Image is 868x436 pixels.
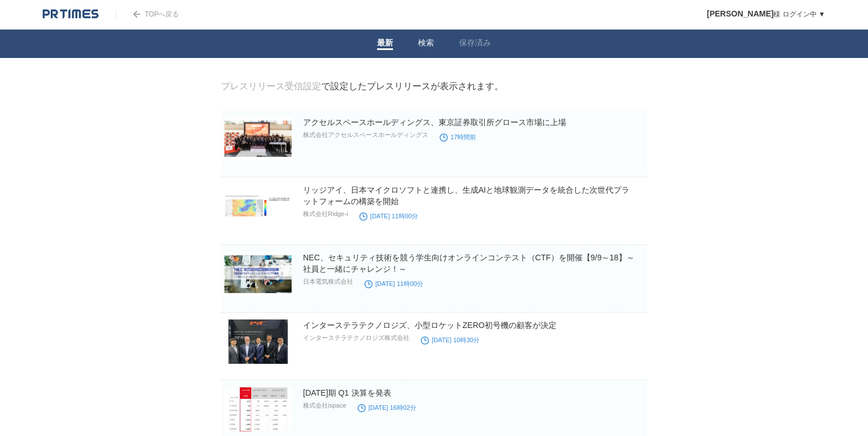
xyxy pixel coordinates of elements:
[133,11,140,18] img: arrow.png
[303,253,634,273] a: NEC、セキュリティ技術を競う学生向けオンラインコンテスト（CTF）を開催【9/9～18】～社員と一緒にチャレンジ！～
[707,10,825,18] a: [PERSON_NAME]様 ログイン中 ▼
[418,38,434,50] a: 検索
[224,252,292,296] img: NEC、セキュリティ技術を競う学生向けオンラインコンテスト（CTF）を開催【9/9～18】～社員と一緒にチャレンジ！～
[224,184,292,229] img: リッジアイ、日本マイクロソフトと連携し、生成AIと地球観測データを統合した次世代プラットフォームの構築を開始
[303,131,428,139] p: 株式会社アクセルスペースホールディングス
[224,117,292,161] img: アクセルスペースホールディングス、東京証券取引所グロース市場に上場
[421,337,480,343] time: [DATE] 10時30分
[303,185,629,206] a: リッジアイ、日本マイクロソフトと連携し、生成AIと地球観測データを統合した次世代プラットフォームの構築を開始
[224,319,292,364] img: インターステラテクノロジズ、小型ロケットZERO初号機の顧客が決定
[303,321,556,330] a: インターステラテクノロジズ、小型ロケットZERO初号機の顧客が決定
[224,387,292,431] img: 2026年3月期 Q1 決算を発表
[303,277,353,286] p: 日本電気株式会社
[221,81,321,91] a: プレスリリース受信設定
[221,81,503,93] div: で設定したプレスリリースが表示されます。
[377,38,393,50] a: 最新
[440,134,476,140] time: 17時間前
[303,210,348,218] p: 株式会社Ridge-i
[459,38,491,50] a: 保存済み
[303,334,410,342] p: インターステラテクノロジズ株式会社
[365,280,423,287] time: [DATE] 11時00分
[303,118,566,127] a: アクセルスペースホールディングス、東京証券取引所グロース市場に上場
[43,9,99,20] img: logo.png
[358,404,416,411] time: [DATE] 16時02分
[359,213,418,219] time: [DATE] 11時00分
[303,401,346,410] p: 株式会社ispace
[707,9,773,18] span: [PERSON_NAME]
[116,10,179,18] a: TOPへ戻る
[303,388,391,397] a: [DATE]期 Q1 決算を発表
